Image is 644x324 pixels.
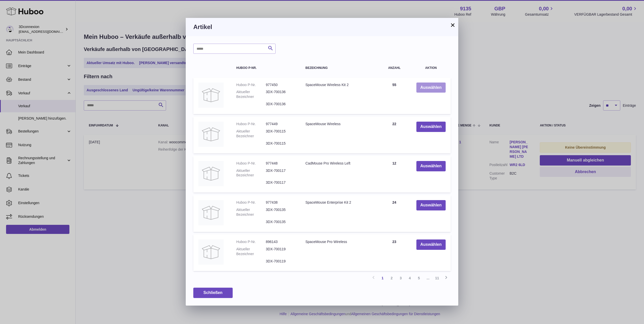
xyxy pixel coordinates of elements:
[387,274,396,283] a: 2
[416,239,446,250] button: Auswählen
[266,239,295,244] dd: 896143
[236,122,266,126] dt: Huboo P-Nr.
[236,129,266,139] dt: Aktueller Bezeichner
[416,122,446,132] button: Auswählen
[198,239,224,265] img: SpaceMouse Pro Wireless
[198,200,224,225] img: SpaceMouse Enterprise Kit 2
[266,220,295,224] dd: 3DX-700135
[266,122,295,126] dd: 977449
[193,23,451,31] h3: Artikel
[198,161,224,186] img: CadMouse Pro Wireless Left
[266,200,295,205] dd: 977438
[416,200,446,210] button: Auswählen
[236,207,266,217] dt: Aktueller Bezeichner
[198,83,224,108] img: SpaceMouse Wireless Kit 2
[450,22,456,28] button: ×
[266,168,295,178] dd: 3DX-700117
[378,61,411,75] th: Anzahl
[411,61,451,75] th: Aktion
[378,77,411,114] td: 55
[433,274,442,283] a: 11
[266,141,295,146] dd: 3DX-700115
[266,102,295,106] dd: 3DX-700136
[414,274,423,283] a: 5
[300,61,377,75] th: Bezeichnung
[266,83,295,87] dd: 977450
[305,200,372,205] div: SpaceMouse Enterprise Kit 2
[416,83,446,93] button: Auswählen
[231,61,300,75] th: Huboo P-Nr.
[378,156,411,193] td: 12
[266,180,295,185] dd: 3DX-700117
[266,247,295,256] dd: 3DX-700119
[266,259,295,264] dd: 3DX-700119
[236,161,266,166] dt: Huboo P-Nr.
[193,288,233,298] button: Schließen
[266,129,295,139] dd: 3DX-700115
[405,274,414,283] a: 4
[416,161,446,171] button: Auswählen
[266,161,295,166] dd: 977448
[266,207,295,217] dd: 3DX-700135
[203,290,223,295] span: Schließen
[236,247,266,256] dt: Aktueller Bezeichner
[198,122,224,147] img: SpaceMouse Wireless
[266,90,295,99] dd: 3DX-700136
[305,122,372,126] div: SpaceMouse Wireless
[378,117,411,153] td: 22
[305,239,372,244] div: SpaceMouse Pro Wireless
[236,90,266,99] dt: Aktueller Bezeichner
[236,239,266,244] dt: Huboo P-Nr.
[236,200,266,205] dt: Huboo P-Nr.
[396,274,405,283] a: 3
[305,83,372,87] div: SpaceMouse Wireless Kit 2
[423,274,433,283] span: ...
[378,195,411,232] td: 24
[378,234,411,271] td: 23
[378,274,387,283] a: 1
[236,83,266,87] dt: Huboo P-Nr.
[305,161,372,166] div: CadMouse Pro Wireless Left
[236,168,266,178] dt: Aktueller Bezeichner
